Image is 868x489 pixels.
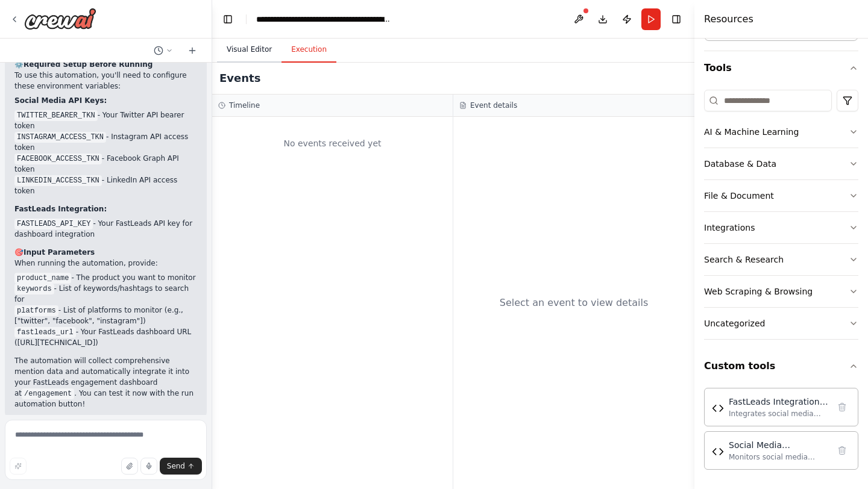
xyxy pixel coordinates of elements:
code: LINKEDIN_ACCESS_TKN [14,175,102,186]
button: Visual Editor [217,37,281,63]
div: Database & Data [704,158,776,170]
button: Delete tool [834,399,851,416]
code: platforms [14,305,58,316]
button: Hide left sidebar [219,11,236,28]
h2: Events [219,70,260,87]
strong: Input Parameters [24,248,95,257]
div: File & Document [704,190,774,202]
code: INSTAGRAM_ACCESS_TKN [14,132,106,143]
button: Custom tools [704,349,858,383]
code: TWITTER_BEARER_TKN [14,110,98,121]
nav: breadcrumb [256,13,392,25]
button: Database & Data [704,148,858,179]
strong: Social Media API Keys: [14,96,107,105]
button: Start a new chat [183,43,202,58]
div: Uncategorized [704,317,765,329]
div: Social Media Monitoring Tool [729,439,829,451]
p: The automation will collect comprehensive mention data and automatically integrate it into your F... [14,355,197,410]
button: Click to speak your automation idea [140,458,157,475]
button: Web Scraping & Browsing [704,276,858,307]
img: FastLeads Integration Tool [712,402,724,414]
strong: Required Setup Before Running [24,60,153,69]
button: Hide right sidebar [668,11,685,28]
code: fastleads_url [14,327,76,338]
li: - List of platforms to monitor (e.g., ["twitter", "facebook", "instagram"]) [14,305,197,326]
button: Uncategorized [704,308,858,339]
li: - Instagram API access token [14,131,197,153]
div: Monitors social media platforms for mentions and tags related to specific products. Supports Twit... [729,452,829,462]
div: Web Scraping & Browsing [704,285,813,297]
button: Execution [281,37,336,63]
img: Social Media Monitoring Tool [712,446,724,458]
code: keywords [14,284,54,294]
p: When running the automation, provide: [14,258,197,269]
button: Tools [704,51,858,85]
code: /engagement [22,388,74,399]
code: product_name [14,273,71,284]
div: Tools [704,85,858,349]
code: FASTLEADS_API_KEY [14,219,93,229]
h3: Timeline [229,101,260,110]
li: - The product you want to monitor [14,272,197,283]
li: - LinkedIn API access token [14,175,197,196]
code: FACEBOOK_ACCESS_TKN [14,154,102,164]
button: File & Document [704,180,858,211]
div: Select an event to view details [500,296,649,310]
strong: FastLeads Integration: [14,205,107,213]
span: Send [167,461,185,471]
div: Search & Research [704,254,784,266]
button: AI & Machine Learning [704,116,858,148]
li: - List of keywords/hashtags to search for [14,283,197,305]
li: - Facebook Graph API token [14,153,197,175]
h4: Resources [704,12,753,26]
button: Switch to previous chat [149,43,178,58]
button: Search & Research [704,244,858,275]
h2: 🎯 [14,247,197,258]
button: Delete tool [834,442,851,459]
img: Logo [24,8,96,30]
li: - Your FastLeads dashboard URL ([URL][TECHNICAL_ID]) [14,326,197,348]
button: Send [160,458,202,475]
button: Improve this prompt [10,458,27,475]
p: To use this automation, you'll need to configure these environment variables: [14,70,197,92]
li: - Your FastLeads API key for dashboard integration [14,218,197,240]
div: Integrates social media mentions with FastLeads engagement dashboard API, supporting batch proces... [729,409,829,419]
button: Upload files [121,458,138,475]
h3: Event details [470,101,517,110]
h2: ⚙️ [14,59,197,70]
div: AI & Machine Learning [704,126,799,138]
div: No events received yet [218,123,447,164]
div: FastLeads Integration Tool [729,396,829,408]
li: - Your Twitter API bearer token [14,110,197,131]
button: Integrations [704,212,858,243]
div: Integrations [704,222,755,234]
